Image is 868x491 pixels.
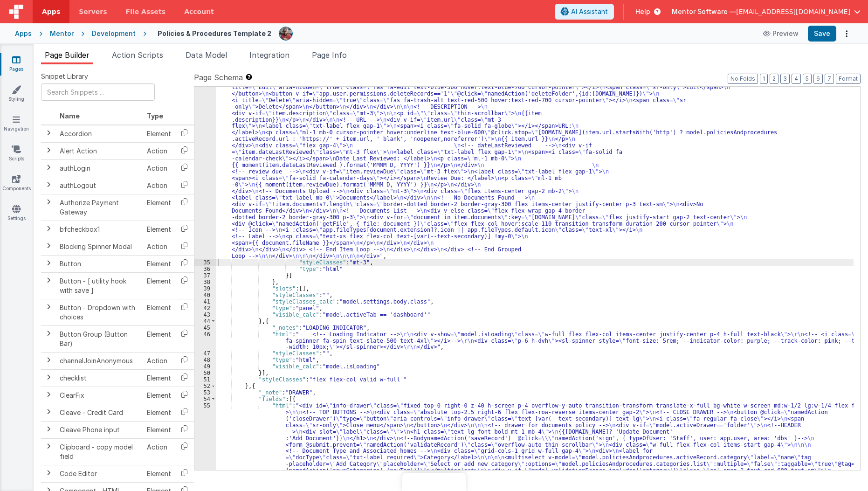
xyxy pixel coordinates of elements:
[635,7,650,16] span: Help
[770,74,778,84] button: 2
[736,7,850,16] span: [EMAIL_ADDRESS][DOMAIN_NAME]
[194,72,243,83] span: Page Schema
[15,29,32,38] div: Apps
[194,272,216,279] div: 37
[56,404,143,421] td: Cleave - Credit Card
[143,221,175,238] td: Element
[41,83,155,101] input: Search Snippets ...
[143,299,175,325] td: Element
[143,352,175,369] td: Action
[147,112,163,120] span: Type
[143,325,175,352] td: Element
[143,194,175,221] td: Element
[672,7,736,16] span: Mentor Software —
[194,279,216,285] div: 38
[758,26,804,41] button: Preview
[194,376,216,383] div: 51
[56,369,143,387] td: checklist
[143,438,175,465] td: Action
[143,125,175,143] td: Element
[194,305,216,311] div: 42
[56,299,143,325] td: Button - Dropdown with choices
[194,363,216,370] div: 49
[194,292,216,298] div: 40
[194,285,216,292] div: 39
[143,404,175,421] td: Element
[194,259,216,266] div: 35
[279,27,292,40] img: eba322066dbaa00baf42793ca2fab581
[143,177,175,194] td: Action
[56,325,143,352] td: Button Group (Button Bar)
[813,74,823,84] button: 6
[56,465,143,482] td: Code Editor
[126,7,166,16] span: File Assets
[808,26,836,41] button: Save
[112,50,163,60] span: Action Scripts
[56,272,143,299] td: Button - [ utility hook with save ]
[56,238,143,255] td: Blocking Spinner Modal
[780,74,790,84] button: 3
[194,331,216,351] div: 46
[60,112,80,120] span: Name
[56,125,143,143] td: Accordion
[143,142,175,159] td: Action
[41,72,88,81] span: Snippet Library
[56,421,143,438] td: Cleave Phone input
[186,50,227,60] span: Data Model
[825,74,834,84] button: 7
[194,396,216,402] div: 54
[555,4,614,20] button: AI Assistant
[143,272,175,299] td: Element
[194,350,216,357] div: 47
[143,465,175,482] td: Element
[143,369,175,387] td: Element
[194,370,216,376] div: 50
[56,177,143,194] td: authLogout
[56,221,143,238] td: bfcheckbox1
[158,30,271,37] h4: Policies & Procedures Template 2
[56,387,143,404] td: ClearFix
[50,29,74,38] div: Mentor
[56,438,143,465] td: Clipboard - copy model field
[143,387,175,404] td: Element
[840,27,853,40] button: Options
[194,389,216,396] div: 53
[143,255,175,272] td: Element
[194,318,216,325] div: 44
[760,74,768,84] button: 1
[92,29,136,38] div: Development
[56,255,143,272] td: Button
[312,50,347,60] span: Page Info
[143,421,175,438] td: Element
[803,74,812,84] button: 5
[836,74,861,84] button: Format
[45,50,90,60] span: Page Builder
[571,7,608,16] span: AI Assistant
[728,74,758,84] button: No Folds
[56,352,143,369] td: channelJoinAnonymous
[194,383,216,389] div: 52
[143,238,175,255] td: Action
[56,159,143,177] td: authLogin
[143,159,175,177] td: Action
[194,266,216,272] div: 36
[56,142,143,159] td: Alert Action
[194,298,216,305] div: 41
[79,7,107,16] span: Servers
[249,50,289,60] span: Integration
[792,74,801,84] button: 4
[194,311,216,318] div: 43
[672,7,861,16] button: Mentor Software — [EMAIL_ADDRESS][DOMAIN_NAME]
[56,194,143,221] td: Authorize Payment Gateway
[42,7,60,16] span: Apps
[194,325,216,331] div: 45
[194,357,216,363] div: 48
